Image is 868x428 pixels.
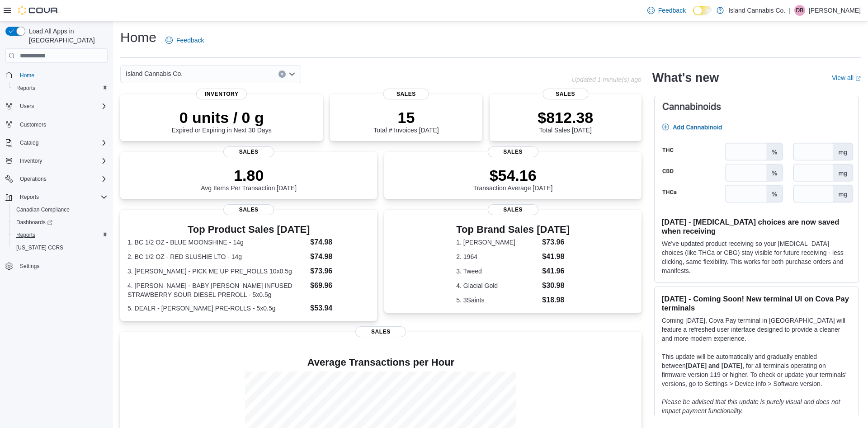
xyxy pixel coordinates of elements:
p: Island Cannabis Co. [728,5,785,16]
h3: [DATE] - [MEDICAL_DATA] choices are now saved when receiving [662,217,851,235]
dt: 1. BC 1/2 OZ - BLUE MOONSHINE - 14g [127,238,307,247]
p: | [789,5,791,16]
p: 1.80 [201,166,297,184]
h3: [DATE] - Coming Soon! New terminal UI on Cova Pay terminals [662,294,851,312]
dt: 3. Tweed [456,267,538,276]
span: Island Cannabis Co. [126,68,183,79]
dd: $41.98 [542,251,570,262]
span: Operations [20,175,47,183]
span: Inventory [16,155,108,166]
div: Total # Invoices [DATE] [373,108,439,134]
p: Coming [DATE], Cova Pay terminal in [GEOGRAPHIC_DATA] will feature a refreshed user interface des... [662,316,851,343]
div: davis beaumont [794,5,805,16]
a: Feedback [644,1,689,19]
span: Reports [16,231,35,239]
button: [US_STATE] CCRS [9,241,111,254]
h3: Top Product Sales [DATE] [127,224,370,235]
span: Canadian Compliance [16,206,70,213]
span: Home [20,72,34,79]
button: Inventory [2,155,111,167]
dd: $53.94 [310,303,370,314]
span: Settings [16,260,108,272]
img: Cova [18,6,59,15]
p: We've updated product receiving so your [MEDICAL_DATA] choices (like THCa or CBG) stay visible fo... [662,239,851,275]
a: Reports [13,83,39,94]
button: Canadian Compliance [9,203,111,216]
dt: 4. Glacial Gold [456,281,538,290]
button: Home [2,68,111,81]
button: Open list of options [288,71,296,78]
span: Sales [355,326,406,337]
p: $812.38 [538,108,593,127]
span: Customers [20,121,46,128]
button: Settings [2,259,111,273]
dd: $73.96 [310,266,370,277]
span: [US_STATE] CCRS [16,244,63,251]
span: Reports [16,192,108,202]
h4: Average Transactions per Hour [127,357,634,368]
p: $54.16 [473,166,553,184]
button: Users [2,100,111,113]
a: Feedback [162,31,208,49]
svg: External link [855,76,861,81]
button: Customers [2,118,111,131]
button: Reports [9,82,111,94]
button: Reports [2,191,111,203]
span: Home [16,69,108,80]
a: Customers [16,119,50,130]
p: This update will be automatically and gradually enabled between , for all terminals operating on ... [662,352,851,388]
span: Dashboards [13,217,108,228]
dd: $74.98 [310,237,370,248]
button: Catalog [2,136,111,149]
span: Users [16,101,108,112]
span: db [796,5,804,16]
a: Home [16,70,38,81]
button: Inventory [16,155,46,166]
span: Sales [488,146,538,157]
button: Reports [9,229,111,241]
span: Sales [542,89,588,99]
div: Total Sales [DATE] [538,108,593,134]
a: View allExternal link [832,74,861,81]
dd: $18.98 [542,295,570,306]
span: Feedback [176,36,204,45]
button: Reports [16,192,42,202]
span: Reports [20,193,39,201]
p: 0 units / 0 g [172,108,272,127]
dt: 5. DEALR - [PERSON_NAME] PRE-ROLLS - 5x0.5g [127,304,307,313]
a: [US_STATE] CCRS [13,242,67,253]
div: Avg Items Per Transaction [DATE] [201,166,297,192]
span: Sales [383,89,429,99]
a: Canadian Compliance [13,204,73,215]
a: Settings [16,261,43,272]
strong: [DATE] and [DATE] [686,362,742,369]
span: Sales [223,204,274,215]
dt: 2. BC 1/2 OZ - RED SLUSHIE LTO - 14g [127,252,307,261]
span: Canadian Compliance [13,204,108,215]
div: Transaction Average [DATE] [473,166,553,192]
h2: What's new [652,71,719,85]
p: [PERSON_NAME] [809,5,861,16]
span: Customers [16,119,108,130]
nav: Complex example [5,65,108,296]
span: Sales [223,146,274,157]
span: Reports [13,83,108,94]
p: 15 [373,108,439,127]
dt: 4. [PERSON_NAME] - BABY [PERSON_NAME] INFUSED STRAWBERRY SOUR DIESEL PREROLL - 5x0.5g [127,281,307,299]
dd: $30.98 [542,280,570,291]
button: Clear input [278,71,286,78]
span: Feedback [658,6,686,15]
input: Dark Mode [693,6,712,15]
a: Reports [13,230,39,240]
span: Inventory [20,157,42,165]
a: Dashboards [13,217,56,228]
span: Users [20,103,34,110]
dd: $41.96 [542,266,570,277]
span: Catalog [16,137,108,148]
dt: 1. [PERSON_NAME] [456,238,538,247]
h1: Home [120,28,156,47]
span: Load All Apps in [GEOGRAPHIC_DATA] [25,27,108,45]
span: Settings [20,263,39,270]
h3: Top Brand Sales [DATE] [456,224,570,235]
span: Operations [16,174,108,184]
